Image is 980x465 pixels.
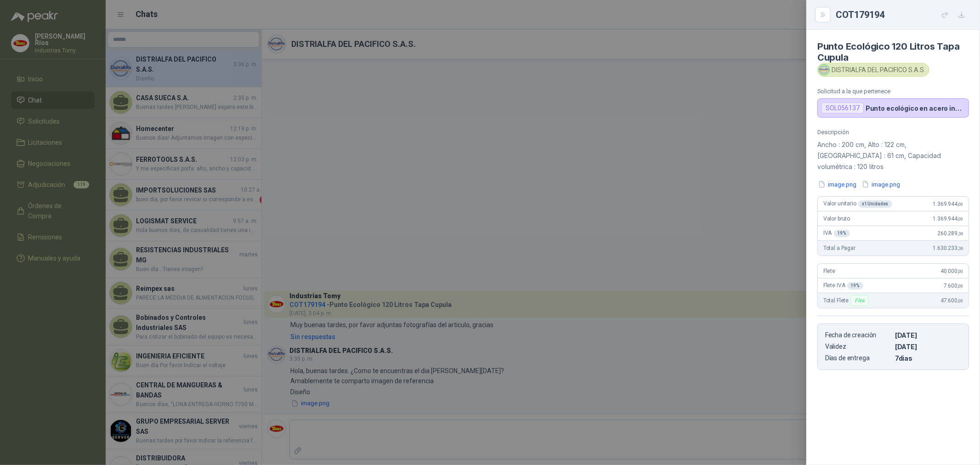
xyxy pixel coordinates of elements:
p: Punto ecológico en acero inoxidable de 3 puestos, con capacidad para 121L cada división. [866,104,965,112]
button: image.png [861,180,901,189]
span: Total Flete [823,295,871,306]
span: 1.369.944 [933,215,963,222]
span: Flete [823,268,835,274]
span: Valor unitario [823,200,892,208]
img: Company Logo [819,65,829,75]
div: x 1 Unidades [858,200,892,208]
span: ,00 [957,216,963,221]
h4: Punto Ecológico 120 Litros Tapa Cupula [817,41,969,63]
p: 7 dias [895,354,961,362]
p: Validez [825,343,891,351]
span: Total a Pagar [823,245,855,251]
p: [DATE] [895,331,961,339]
p: Descripción [817,129,969,136]
p: Solicitud a la que pertenece [817,88,969,95]
p: Ancho : 200 cm, Alto : 122 cm, [GEOGRAPHIC_DATA] : 61 cm, Capacidad volumétrica : 120 litros [817,139,969,172]
span: 47.600 [940,297,963,304]
span: ,36 [957,231,963,236]
span: 1.369.944 [933,201,963,207]
span: ,00 [957,269,963,274]
button: Close [817,9,828,20]
span: ,00 [957,202,963,207]
p: Fecha de creación [825,331,891,339]
span: 7.600 [944,283,963,289]
div: Flex [850,295,868,306]
span: 260.289 [937,230,963,237]
p: Días de entrega [825,354,891,362]
p: [DATE] [895,343,961,351]
span: ,00 [957,284,963,289]
span: ,00 [957,298,963,303]
span: ,36 [957,246,963,251]
span: Valor bruto [823,215,850,222]
span: Flete IVA [823,282,863,289]
span: 1.630.233 [933,245,963,251]
div: 19 % [847,282,864,289]
button: image.png [817,180,857,189]
div: DISTRIALFA DEL PACIFICO S.A.S. [817,63,929,77]
span: 40.000 [940,268,963,274]
div: 19 % [834,230,850,237]
span: IVA [823,230,850,237]
div: SOL056137 [821,102,864,113]
div: COT179194 [836,7,969,22]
